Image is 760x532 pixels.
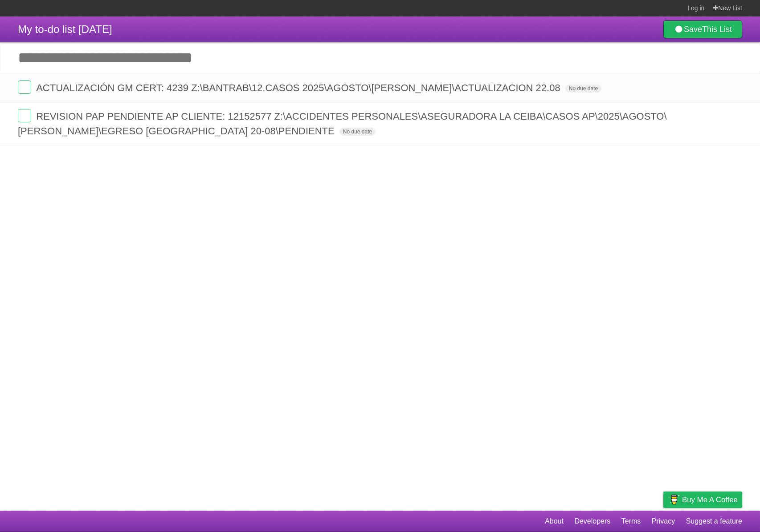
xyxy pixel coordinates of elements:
[36,82,563,93] span: ACTUALIZACIÓN GM CERT: 4239 Z:\BANTRAB\12.CASOS 2025\AGOSTO\[PERSON_NAME]\ACTUALIZACION 22.08
[702,25,732,34] b: This List
[18,109,31,122] label: Done
[339,128,376,136] span: No due date
[668,492,680,507] img: Buy me a coffee
[18,23,112,35] span: My to-do list [DATE]
[652,513,675,530] a: Privacy
[18,111,667,137] span: REVISION PAP PENDIENTE AP CLIENTE: 12152577 Z:\ACCIDENTES PERSONALES\ASEGURADORA LA CEIBA\CASOS A...
[621,513,641,530] a: Terms
[574,513,610,530] a: Developers
[663,20,742,38] a: SaveThis List
[686,513,742,530] a: Suggest a feature
[565,85,601,93] span: No due date
[682,492,738,508] span: Buy me a coffee
[545,513,564,530] a: About
[18,81,31,94] label: Done
[663,492,742,508] a: Buy me a coffee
